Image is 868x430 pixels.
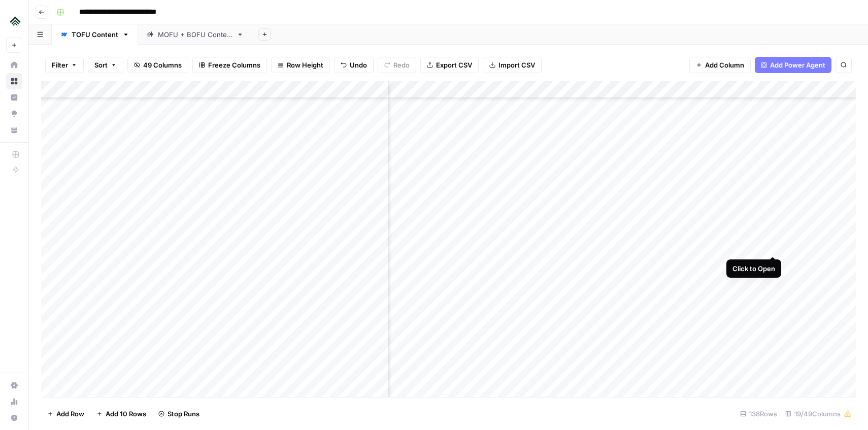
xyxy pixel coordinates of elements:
[6,410,22,426] button: Help + Support
[192,57,267,73] button: Freeze Columns
[6,393,22,410] a: Usage
[770,60,825,70] span: Add Power Agent
[138,24,252,45] a: MOFU + BOFU Content
[143,60,182,70] span: 49 Columns
[52,60,68,70] span: Filter
[56,409,84,419] span: Add Row
[208,60,260,70] span: Freeze Columns
[6,377,22,393] a: Settings
[287,60,323,70] span: Row Height
[781,406,856,422] div: 19/49 Columns
[72,29,118,40] div: TOFU Content
[378,57,416,73] button: Redo
[52,24,138,45] a: TOFU Content
[689,57,751,73] button: Add Column
[732,263,775,274] div: Click to Open
[498,60,535,70] span: Import CSV
[436,60,472,70] span: Export CSV
[6,73,22,89] a: Browse
[45,57,84,73] button: Filter
[483,57,542,73] button: Import CSV
[736,406,781,422] div: 138 Rows
[6,89,22,106] a: Insights
[6,122,22,138] a: Your Data
[168,409,199,419] span: Stop Runs
[393,60,410,70] span: Redo
[152,406,206,422] button: Stop Runs
[127,57,188,73] button: 49 Columns
[6,57,22,73] a: Home
[90,406,152,422] button: Add 10 Rows
[6,106,22,122] a: Opportunities
[334,57,374,73] button: Undo
[6,8,22,34] button: Workspace: Uplisting
[755,57,831,73] button: Add Power Agent
[106,409,146,419] span: Add 10 Rows
[705,60,744,70] span: Add Column
[271,57,330,73] button: Row Height
[41,406,90,422] button: Add Row
[6,12,24,30] img: Uplisting Logo
[88,57,123,73] button: Sort
[94,60,108,70] span: Sort
[350,60,367,70] span: Undo
[158,29,232,40] div: MOFU + BOFU Content
[420,57,479,73] button: Export CSV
